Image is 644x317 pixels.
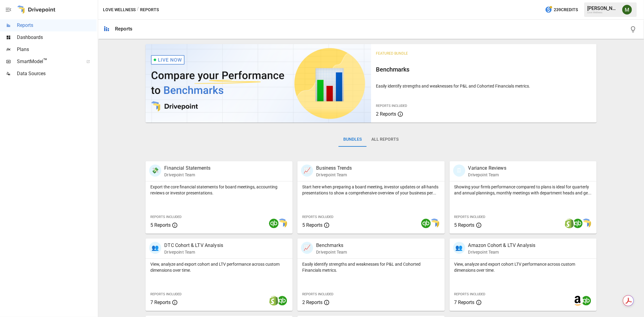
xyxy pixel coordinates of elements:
[150,184,288,196] p: Export the core financial statements for board meetings, accounting reviews or investor presentat...
[316,249,347,255] p: Drivepoint Team
[316,172,352,178] p: Drivepoint Team
[17,22,97,29] span: Reports
[454,215,485,219] span: Reports Included
[269,296,279,306] img: shopify
[573,296,583,306] img: amazon
[453,165,465,177] div: 🗓
[164,242,223,249] p: DTC Cohort & LTV Analysis
[150,299,171,305] span: 7 Reports
[367,132,403,147] button: All Reports
[376,83,592,89] p: Easily identify strengths and weaknesses for P&L and Cohorted Financials metrics.
[376,111,396,117] span: 2 Reports
[269,219,279,228] img: quickbooks
[468,242,536,249] p: Amazon Cohort & LTV Analysis
[150,261,288,273] p: View, analyze and export cohort and LTV performance across custom dimensions over time.
[468,249,536,255] p: Drivepoint Team
[43,57,47,65] span: ™
[454,261,592,273] p: View, analyze and export cohort LTV performance across custom dimensions over time.
[137,6,139,14] div: /
[302,222,322,228] span: 5 Reports
[149,165,161,177] div: 💸
[164,249,223,255] p: Drivepoint Team
[302,292,333,296] span: Reports Included
[619,1,636,18] button: Meredith Lacasse
[149,242,161,254] div: 👥
[468,172,506,178] p: Drivepoint Team
[454,299,475,305] span: 7 Reports
[150,292,181,296] span: Reports Included
[376,65,592,74] h6: Benchmarks
[468,165,506,172] p: Variance Reviews
[573,219,583,228] img: quickbooks
[554,6,578,14] span: 239 Credits
[454,222,475,228] span: 5 Reports
[376,51,408,56] span: Featured Bundle
[454,292,485,296] span: Reports Included
[17,58,80,65] span: SmartModel
[302,184,440,196] p: Start here when preparing a board meeting, investor updates or all-hands presentations to show a ...
[302,215,333,219] span: Reports Included
[164,172,210,178] p: Drivepoint Team
[301,165,313,177] div: 📈
[565,219,574,228] img: shopify
[582,296,591,306] img: quickbooks
[150,222,171,228] span: 5 Reports
[277,219,287,228] img: smart model
[17,34,97,41] span: Dashboards
[453,242,465,254] div: 👥
[277,296,287,306] img: quickbooks
[164,165,210,172] p: Financial Statements
[302,261,440,273] p: Easily identify strengths and weaknesses for P&L and Cohorted Financials metrics.
[17,46,97,53] span: Plans
[17,70,97,77] span: Data Sources
[115,26,132,32] div: Reports
[543,4,580,15] button: 239Credits
[454,184,592,196] p: Showing your firm's performance compared to plans is ideal for quarterly and annual plannings, mo...
[103,6,136,14] button: Love Wellness
[622,5,632,14] img: Meredith Lacasse
[430,219,439,228] img: smart model
[146,44,371,123] img: video thumbnail
[421,219,431,228] img: quickbooks
[376,104,407,108] span: Reports Included
[316,165,352,172] p: Business Trends
[302,299,322,305] span: 2 Reports
[587,11,619,14] div: Love Wellness
[316,242,347,249] p: Benchmarks
[338,132,367,147] button: Bundles
[150,215,181,219] span: Reports Included
[301,242,313,254] div: 📈
[582,219,591,228] img: smart model
[587,5,619,11] div: [PERSON_NAME]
